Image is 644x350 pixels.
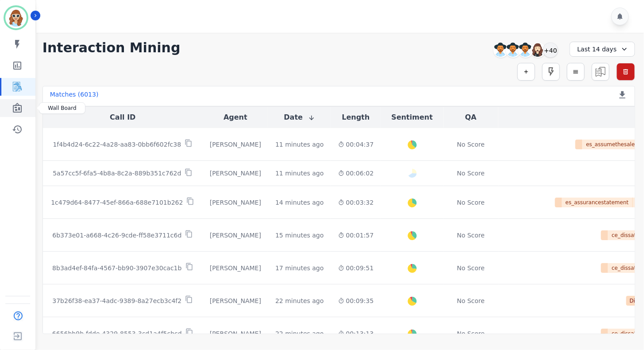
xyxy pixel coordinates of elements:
span: es_assumethesale [582,140,639,149]
div: No Score [457,169,485,178]
div: 00:06:02 [338,169,374,178]
p: 8b3ad4ef-84fa-4567-bb90-3907e30cac1b [52,264,181,272]
div: 00:01:57 [338,231,374,240]
div: 00:09:35 [338,296,374,305]
p: 5a57cc5f-6fa5-4b8a-8c2a-889b351c762d [53,169,181,178]
button: Call ID [110,112,135,123]
div: 00:04:37 [338,140,374,149]
span: es_assurancestatement [562,198,633,207]
div: No Score [457,329,485,338]
button: Date [284,112,316,123]
div: [PERSON_NAME] [210,231,261,240]
div: 22 minutes ago [275,329,324,338]
div: [PERSON_NAME] [210,169,261,178]
div: 00:13:13 [338,329,374,338]
button: Length [342,112,370,123]
div: 14 minutes ago [275,198,324,207]
div: [PERSON_NAME] [210,329,261,338]
div: No Score [457,264,485,272]
p: 1f4b4d24-6c22-4a28-aa83-0bb6f602fc38 [53,140,181,149]
img: Bordered avatar [5,7,27,28]
div: [PERSON_NAME] [210,296,261,305]
div: 11 minutes ago [275,169,324,178]
p: 6b373e01-a668-4c26-9cde-ff58e3711c6d [52,231,181,240]
div: 00:09:51 [338,264,374,272]
button: Agent [224,112,247,123]
div: Matches ( 6013 ) [50,90,99,102]
button: QA [465,112,477,123]
div: +40 [543,43,558,58]
p: 1c479d64-8477-45ef-866a-688e7101b262 [51,198,183,207]
div: 17 minutes ago [275,264,324,272]
div: Last 14 days [570,42,635,57]
div: 22 minutes ago [275,296,324,305]
div: [PERSON_NAME] [210,140,261,149]
p: 37b26f38-ea37-4adc-9389-8a27ecb3c4f2 [52,296,181,305]
div: No Score [457,231,485,240]
div: 15 minutes ago [275,231,324,240]
div: 11 minutes ago [275,140,324,149]
button: Sentiment [391,112,432,123]
div: No Score [457,198,485,207]
div: No Score [457,140,485,149]
div: [PERSON_NAME] [210,264,261,272]
div: No Score [457,296,485,305]
p: 6656bb9b-fdde-4329-8553-3cd1a4f5cbcd [52,329,182,338]
div: 00:03:32 [338,198,374,207]
div: [PERSON_NAME] [210,198,261,207]
h1: Interaction Mining [42,40,181,56]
